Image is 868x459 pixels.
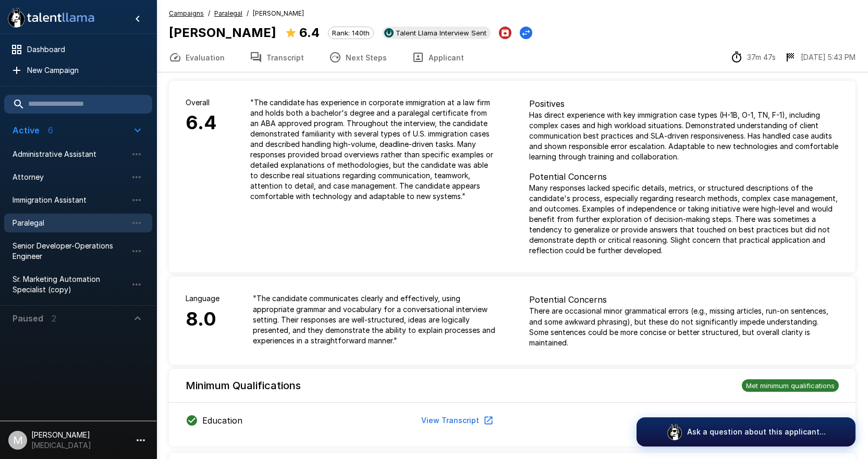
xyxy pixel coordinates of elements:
[247,8,249,19] span: /
[186,304,219,334] h6: 8.0
[399,43,476,72] button: Applicant
[382,27,491,39] div: View profile in UKG
[237,43,316,72] button: Transcript
[801,52,855,63] p: [DATE] 5:43 PM
[214,9,242,17] u: Paralegal
[169,25,276,40] b: [PERSON_NAME]
[730,51,776,64] div: The time between starting and completing the interview
[529,306,839,348] p: There are occasional minor grammatical errors (e.g., missing articles, run-on sentences, and some...
[392,29,491,37] span: Talent Llama Interview Sent
[186,108,217,138] h6: 6.4
[202,414,242,427] p: Education
[253,8,304,19] span: [PERSON_NAME]
[529,110,839,162] p: Has direct experience with key immigration case types (H-1B, O-1, TN, F-1), including complex cas...
[529,183,839,256] p: Many responses lacked specific details, metrics, or structured descriptions of the candidate's pr...
[666,424,683,440] img: logo_glasses@2x.png
[186,293,219,304] p: Language
[250,97,496,202] p: " The candidate has experience in corporate immigration at a law firm and holds both a bachelor's...
[156,43,237,72] button: Evaluation
[328,29,373,37] span: Rank: 140th
[520,27,532,39] button: Change Stage
[253,293,496,345] p: " The candidate communicates clearly and effectively, using appropriate grammar and vocabulary fo...
[316,43,399,72] button: Next Steps
[384,28,394,38] img: ukg_logo.jpeg
[687,427,826,437] p: Ask a question about this applicant...
[529,97,839,110] p: Positives
[208,8,210,19] span: /
[529,293,839,306] p: Potential Concerns
[299,25,320,40] b: 6.4
[186,377,301,394] h6: Minimum Qualifications
[784,51,855,64] div: The date and time when the interview was completed
[747,52,776,63] p: 37m 47s
[186,97,217,108] p: Overall
[169,9,204,17] u: Campaigns
[742,381,839,390] span: Met minimum qualifications
[499,27,511,39] button: Archive Applicant
[529,170,839,183] p: Potential Concerns
[637,417,855,446] button: Ask a question about this applicant...
[417,411,496,430] button: View Transcript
